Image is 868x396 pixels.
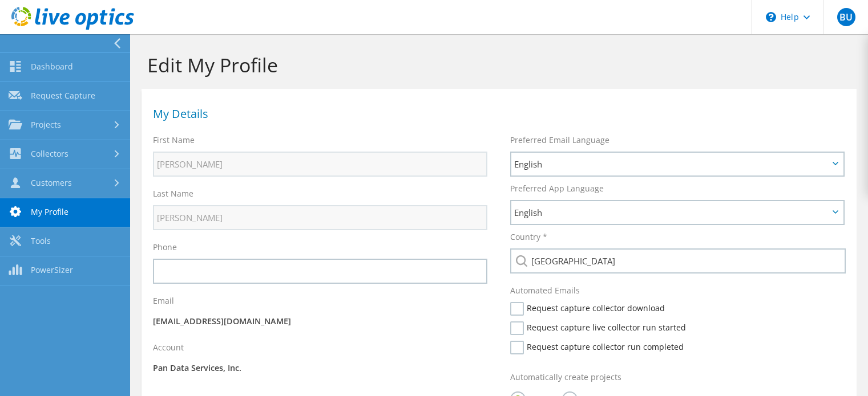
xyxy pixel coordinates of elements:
label: Account [153,342,184,353]
label: Country * [510,231,547,243]
label: Email [153,295,174,307]
p: [EMAIL_ADDRESS][DOMAIN_NAME] [153,315,487,328]
label: Request capture collector download [510,302,665,316]
span: BU [837,8,855,26]
h1: My Details [153,108,839,120]
label: Automatically create projects [510,371,621,383]
label: Request capture collector run completed [510,341,684,354]
label: Phone [153,242,177,253]
label: Last Name [153,188,193,199]
label: First Name [153,134,195,146]
label: Automated Emails [510,285,580,296]
label: Request capture live collector run started [510,321,686,335]
h1: Edit My Profile [147,53,845,77]
span: English [514,157,829,171]
span: English [514,206,829,219]
svg: \n [766,12,776,22]
label: Preferred App Language [510,183,604,194]
p: Pan Data Services, Inc. [153,362,487,374]
label: Preferred Email Language [510,134,609,146]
